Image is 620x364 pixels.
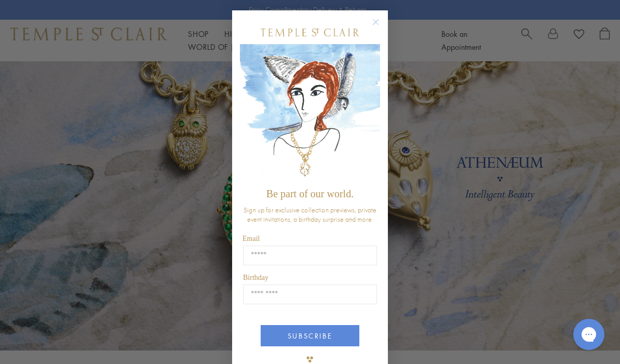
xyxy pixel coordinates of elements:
[240,44,380,183] img: c4a9eb12-d91a-4d4a-8ee0-386386f4f338.jpeg
[244,205,376,224] span: Sign up for exclusive collection previews, private event invitations, a birthday surprise and more.
[243,274,268,281] span: Birthday
[261,29,359,36] img: Temple St. Clair
[266,188,354,199] span: Be part of our world.
[568,315,610,354] iframe: Gorgias live chat messenger
[243,246,377,265] input: Email
[242,235,260,242] span: Email
[374,21,387,34] button: Close dialog
[261,325,359,346] button: SUBSCRIBE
